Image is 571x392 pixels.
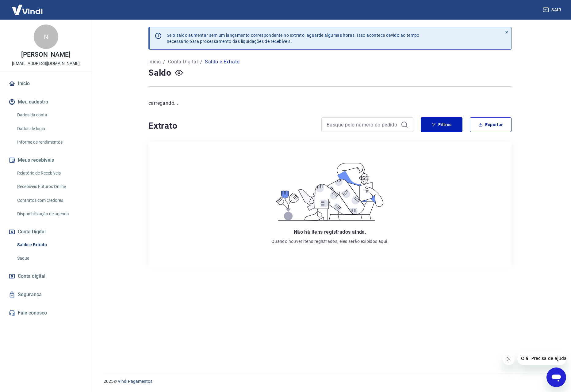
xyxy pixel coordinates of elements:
a: Segurança [7,288,84,301]
a: Saldo e Extrato [15,239,84,251]
a: Vindi Pagamentos [118,379,152,384]
button: Conta Digital [7,225,84,239]
div: N [34,24,58,49]
p: 2025 © [104,378,556,385]
p: Quando houver itens registrados, eles serão exibidos aqui. [271,238,389,244]
h4: Saldo [148,67,171,79]
a: Conta Digital [168,58,198,66]
span: Conta digital [18,272,45,281]
input: Busque pelo número do pedido [327,120,398,129]
iframe: Fechar mensagem [503,353,515,365]
a: Disponibilização de agenda [15,208,84,220]
button: Exportar [470,117,512,132]
p: [EMAIL_ADDRESS][DOMAIN_NAME] [12,60,80,67]
a: Dados da conta [15,109,84,121]
a: Relatório de Recebíveis [15,167,84,179]
p: / [200,58,202,66]
a: Informe de rendimentos [15,136,84,149]
img: Vindi [7,0,47,19]
span: Olá! Precisa de ajuda? [4,4,52,9]
span: Não há itens registrados ainda. [294,229,366,235]
p: Saldo e Extrato [205,58,240,66]
a: Contratos com credores [15,194,84,207]
a: Início [7,77,84,90]
a: Saque [15,252,84,265]
p: carregando... [148,100,512,107]
a: Fale conosco [7,306,84,320]
a: Recebíveis Futuros Online [15,180,84,193]
p: [PERSON_NAME] [21,51,70,58]
button: Sair [542,4,564,16]
p: / [163,58,165,66]
a: Dados de login [15,123,84,135]
p: Se o saldo aumentar sem um lançamento correspondente no extrato, aguarde algumas horas. Isso acon... [167,32,420,44]
button: Meu cadastro [7,95,84,109]
a: Início [148,58,161,66]
button: Filtros [421,117,462,132]
iframe: Mensagem da empresa [517,352,566,365]
button: Meus recebíveis [7,153,84,167]
a: Conta digital [7,269,84,283]
iframe: Botão para abrir a janela de mensagens [546,367,566,387]
h4: Extrato [148,120,314,132]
